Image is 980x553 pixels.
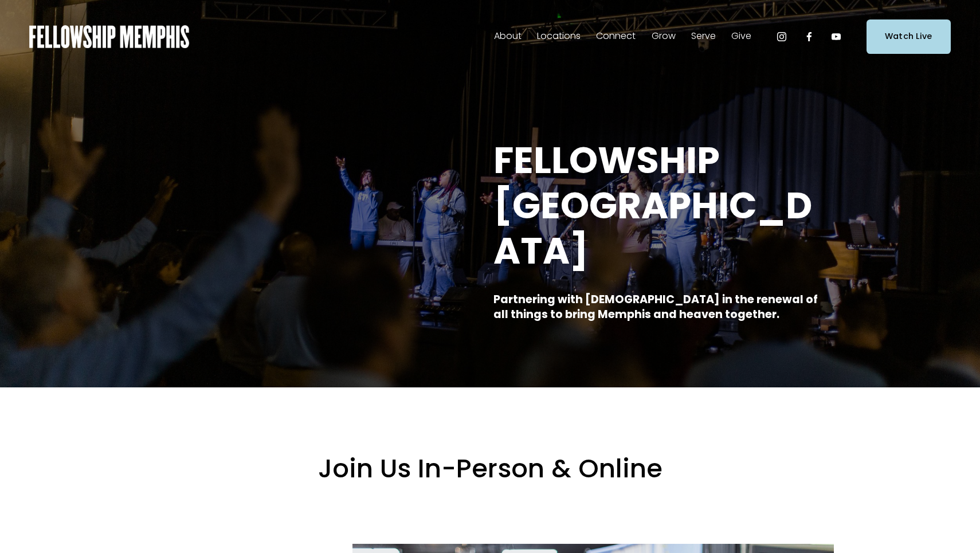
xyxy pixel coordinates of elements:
a: folder dropdown [596,28,636,46]
a: folder dropdown [691,28,716,46]
a: Facebook [803,31,815,42]
a: folder dropdown [494,28,522,46]
span: Locations [537,28,581,45]
a: Watch Live [867,19,951,53]
span: Connect [596,28,636,45]
span: Grow [652,28,676,45]
a: YouTube [830,31,842,42]
span: About [494,28,522,45]
a: folder dropdown [652,28,676,46]
a: folder dropdown [731,28,751,46]
a: Instagram [776,31,787,42]
span: Serve [691,28,716,45]
strong: FELLOWSHIP [GEOGRAPHIC_DATA] [493,135,812,276]
h2: Join Us In-Person & Online [146,452,834,485]
a: folder dropdown [537,28,581,46]
span: Give [731,28,751,45]
strong: Partnering with [DEMOGRAPHIC_DATA] in the renewal of all things to bring Memphis and heaven toget... [493,292,820,323]
img: Fellowship Memphis [29,25,189,48]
